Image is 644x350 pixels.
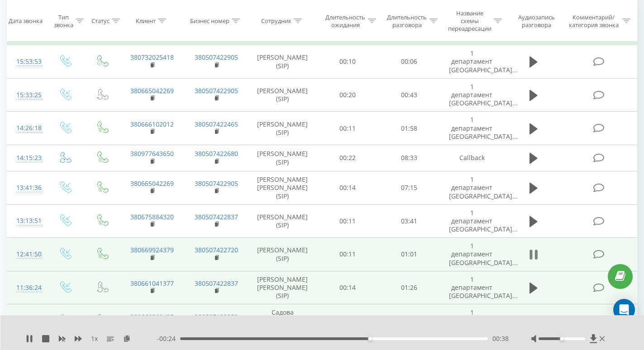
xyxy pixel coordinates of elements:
a: 380507422837 [195,213,238,221]
div: Accessibility label [560,337,564,341]
div: Длительность ожидания [325,13,366,28]
span: 1 департамент [GEOGRAPHIC_DATA]... [449,175,518,200]
span: 1 департамент [GEOGRAPHIC_DATA]... [449,208,518,233]
a: 380507422905 [195,53,238,61]
a: 380666102012 [130,120,174,128]
td: 00:14 [317,271,378,304]
a: 380661041377 [130,279,174,288]
span: 1 департамент [GEOGRAPHIC_DATA]... [449,82,518,107]
div: Аудиозапись разговора [512,13,561,28]
div: 15:53:53 [16,53,37,71]
div: 12:41:50 [16,246,37,263]
span: 00:38 [492,334,509,343]
a: 380507422905 [195,86,238,95]
td: 00:14 [317,171,378,205]
td: 00:22 [317,145,378,171]
div: Длительность разговора [386,13,427,28]
td: 01:01 [378,238,440,271]
td: [PERSON_NAME] (SIP) [248,204,317,238]
span: 1 департамент [GEOGRAPHIC_DATA]... [449,241,518,266]
div: Тип звонка [54,13,73,28]
div: Дата звонка [9,17,43,25]
td: 01:58 [378,112,440,145]
a: 380507422720 [195,246,238,254]
span: 1 департамент [GEOGRAPHIC_DATA]... [449,115,518,140]
span: - 00:24 [157,334,180,343]
td: [PERSON_NAME] [PERSON_NAME] (SIP) [248,171,317,205]
a: 380507422837 [195,279,238,288]
div: 11:36:24 [16,279,37,297]
span: 1 x [91,334,98,343]
td: Callback [440,145,504,171]
a: 380507422905 [195,179,238,188]
td: 00:11 [317,238,378,271]
td: 00:10 [317,45,378,79]
div: 15:33:25 [16,86,37,104]
div: Бизнес номер [190,17,229,25]
div: Клиент [136,17,156,25]
a: 380665042269 [130,179,174,188]
td: Садова [PERSON_NAME] (SIP) [248,304,317,338]
td: 00:06 [378,45,440,79]
div: Название схемы переадресации [448,9,491,33]
td: [PERSON_NAME] (SIP) [248,112,317,145]
a: 380675884320 [130,213,174,221]
a: 380669924379 [130,246,174,254]
div: 14:26:18 [16,119,37,137]
div: 14:15:23 [16,149,37,167]
span: 1 департамент [GEOGRAPHIC_DATA]... [449,275,518,300]
td: [PERSON_NAME] (SIP) [248,78,317,112]
td: [PERSON_NAME] (SIP) [248,45,317,79]
td: 00:11 [317,112,378,145]
td: 00:15 [317,304,378,338]
td: 01:26 [378,271,440,304]
td: [PERSON_NAME] (SIP) [248,238,317,271]
span: 1 департамент [GEOGRAPHIC_DATA]... [449,49,518,74]
div: Комментарий/категория звонка [567,13,620,28]
a: 380507422680 [195,149,238,158]
div: 11:27:56 [16,312,37,330]
td: 00:20 [317,78,378,112]
a: 380507422465 [195,120,238,128]
div: Сотрудник [261,17,291,25]
a: 380665042269 [130,86,174,95]
div: Статус [91,17,110,25]
a: 380507423352 [195,312,238,321]
td: [PERSON_NAME] [PERSON_NAME] (SIP) [248,271,317,304]
td: 00:11 [317,204,378,238]
td: [PERSON_NAME] (SIP) [248,145,317,171]
a: 380977643650 [130,149,174,158]
td: 00:43 [378,78,440,112]
td: 08:33 [378,145,440,171]
div: Accessibility label [368,337,372,341]
a: 380732025418 [130,53,174,61]
td: 03:41 [378,204,440,238]
a: 380669209425 [130,312,174,321]
div: 13:13:51 [16,212,37,230]
div: Open Intercom Messenger [613,299,635,321]
td: 02:46 [378,304,440,338]
td: 07:15 [378,171,440,205]
div: 13:41:36 [16,179,37,197]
